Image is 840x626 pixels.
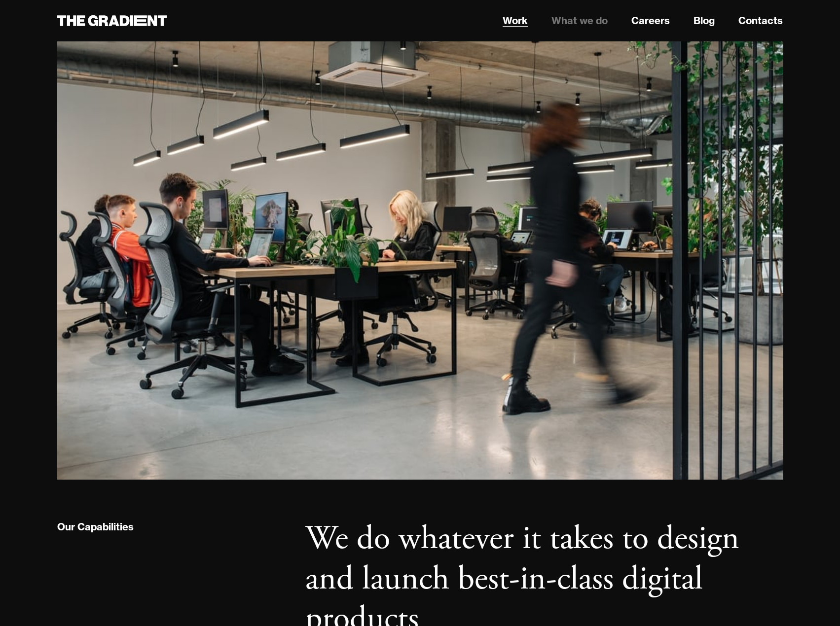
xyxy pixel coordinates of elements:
[551,13,608,28] a: What we do
[631,13,670,28] a: Careers
[694,13,715,28] a: Blog
[503,13,528,28] a: Work
[57,521,134,533] div: Our Capabilities
[738,13,783,28] a: Contacts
